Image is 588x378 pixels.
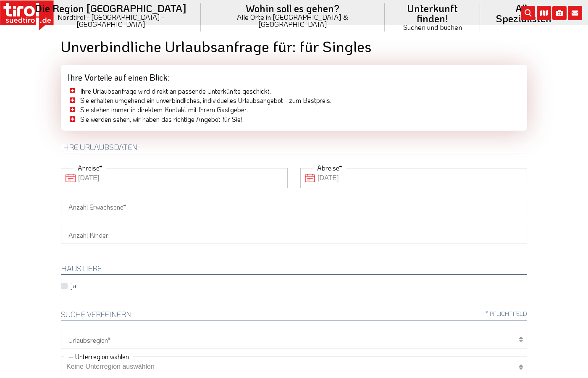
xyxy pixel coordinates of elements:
i: Karte öffnen [537,6,551,20]
li: Sie erhalten umgehend ein unverbindliches, individuelles Urlaubsangebot - zum Bestpreis. [68,96,520,105]
h1: Unverbindliche Urlaubsanfrage für: für Singles [61,38,527,55]
label: ja [71,281,76,290]
li: Sie stehen immer in direktem Kontakt mit Ihrem Gastgeber. [68,105,520,114]
h2: Ihre Urlaubsdaten [61,143,527,153]
i: Fotogalerie [552,6,567,20]
h2: HAUSTIERE [61,265,527,275]
h2: Suche verfeinern [61,310,527,320]
li: Ihre Urlaubsanfrage wird direkt an passende Unterkünfte geschickt. [68,87,520,96]
li: Sie werden sehen, wir haben das richtige Angebot für Sie! [68,115,520,124]
small: Alle Orte in [GEOGRAPHIC_DATA] & [GEOGRAPHIC_DATA] [211,13,375,28]
div: Ihre Vorteile auf einen Blick: [61,65,527,87]
span: * Pflichtfeld [486,310,527,317]
i: Kontakt [568,6,582,20]
small: Suchen und buchen [395,24,470,31]
small: Nordtirol - [GEOGRAPHIC_DATA] - [GEOGRAPHIC_DATA] [31,13,191,28]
